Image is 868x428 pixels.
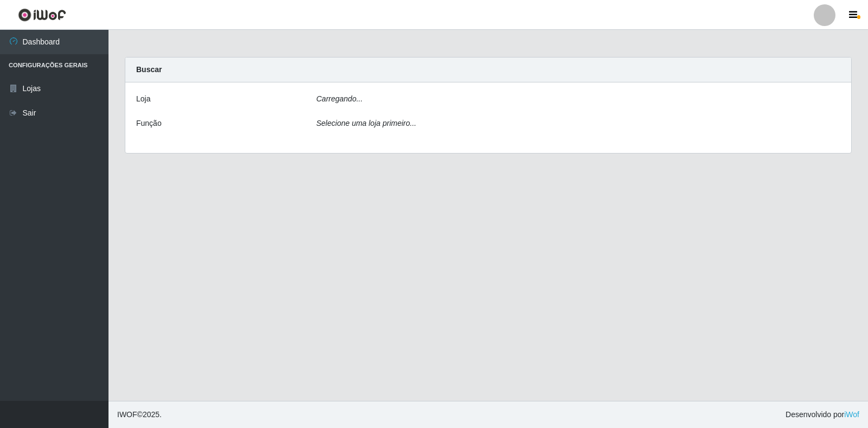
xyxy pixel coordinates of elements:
[844,410,859,419] a: iWof
[136,65,162,74] strong: Buscar
[18,8,66,22] img: CoreUI Logo
[316,94,363,103] i: Carregando...
[136,118,162,129] label: Função
[117,410,137,419] span: IWOF
[316,119,416,127] i: Selecione uma loja primeiro...
[786,409,859,420] span: Desenvolvido por
[136,93,150,105] label: Loja
[117,409,162,420] span: © 2025 .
